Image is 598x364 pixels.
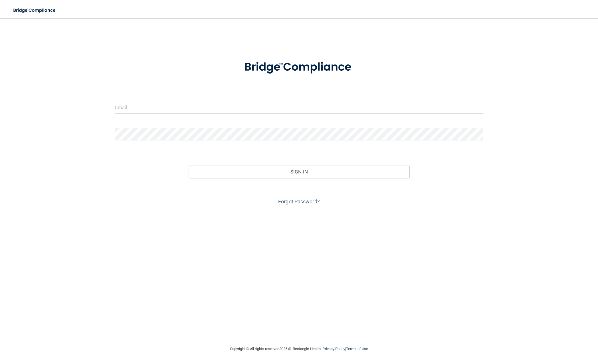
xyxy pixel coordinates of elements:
img: bridge_compliance_login_screen.278c3ca4.svg [9,5,61,16]
div: Copyright © All rights reserved 2025 @ Rectangle Health | | [195,340,403,358]
a: Terms of Use [346,347,368,351]
button: Sign In [189,165,409,178]
a: Privacy Policy [322,347,345,351]
img: bridge_compliance_login_screen.278c3ca4.svg [233,52,365,82]
a: Forgot Password? [278,199,320,205]
input: Email [115,101,483,114]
